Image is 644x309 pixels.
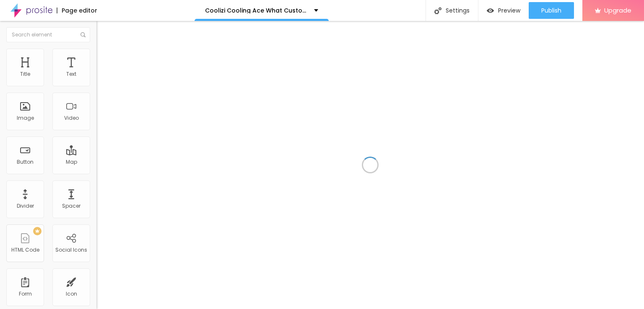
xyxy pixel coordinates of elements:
div: Text [66,71,76,77]
div: Image [17,115,34,121]
img: view-1.svg [487,7,494,14]
div: Spacer [62,203,80,209]
div: Social Icons [55,247,87,253]
div: Button [17,159,34,165]
div: Video [64,115,79,121]
div: Divider [17,203,34,209]
input: Search element [6,27,90,42]
div: Form [19,291,32,297]
img: Icone [80,32,86,37]
div: Map [66,159,77,165]
button: Publish [529,2,574,19]
img: Icone [434,7,441,14]
div: HTML Code [11,247,39,253]
div: Page editor [57,8,97,13]
button: Preview [478,2,529,19]
p: Coolizi Cooling Ace What Customers Are Saying [205,8,308,13]
div: Title [20,71,30,77]
span: Upgrade [604,7,631,14]
span: Publish [541,7,561,14]
span: Preview [498,7,520,14]
div: Icon [66,291,77,297]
